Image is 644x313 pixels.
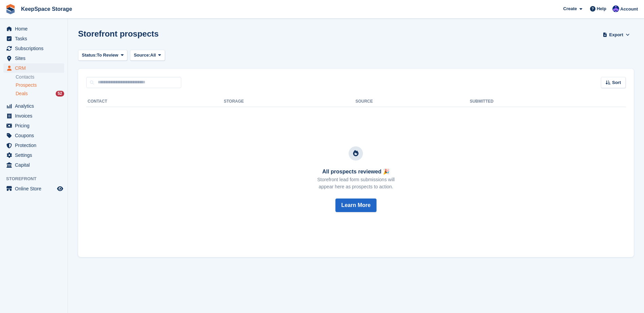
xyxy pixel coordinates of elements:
[3,184,64,193] a: menu
[15,184,56,193] span: Online Store
[224,96,355,107] th: Storage
[3,141,64,150] a: menu
[597,5,606,12] span: Help
[16,74,64,80] a: Contacts
[3,63,64,73] a: menu
[15,141,56,150] span: Protection
[3,34,64,43] a: menu
[56,185,64,193] a: Preview store
[15,24,56,34] span: Home
[3,111,64,121] a: menu
[3,121,64,130] a: menu
[82,52,97,59] span: Status:
[3,101,64,111] a: menu
[78,50,127,61] button: Status: To Review
[150,52,156,59] span: All
[16,90,28,97] span: Deals
[15,121,56,130] span: Pricing
[15,131,56,140] span: Coupons
[620,6,638,13] span: Account
[563,5,577,12] span: Create
[470,96,626,107] th: Submitted
[6,175,68,182] span: Storefront
[317,169,395,175] h3: All prospects reviewed 🎉
[130,50,165,61] button: Source: All
[15,44,56,53] span: Subscriptions
[3,131,64,140] a: menu
[317,176,395,190] p: Storefront lead form submissions will appear here as prospects to action.
[16,82,64,89] a: Prospects
[601,29,631,40] button: Export
[3,160,64,170] a: menu
[612,79,621,86] span: Sort
[15,34,56,43] span: Tasks
[78,29,159,38] h1: Storefront prospects
[15,160,56,170] span: Capital
[3,24,64,34] a: menu
[16,82,37,88] span: Prospects
[15,101,56,111] span: Analytics
[56,91,64,97] div: 52
[335,199,376,212] button: Learn More
[3,44,64,53] a: menu
[3,150,64,160] a: menu
[86,96,224,107] th: Contact
[15,111,56,121] span: Invoices
[15,150,56,160] span: Settings
[609,32,623,38] span: Export
[15,54,56,63] span: Sites
[3,54,64,63] a: menu
[16,90,64,97] a: Deals 52
[134,52,150,59] span: Source:
[15,63,56,73] span: CRM
[612,5,619,12] img: Chloe Clark
[355,96,470,107] th: Source
[18,3,75,15] a: KeepSpace Storage
[97,52,118,59] span: To Review
[5,4,16,14] img: stora-icon-8386f47178a22dfd0bd8f6a31ec36ba5ce8667c1dd55bd0f319d3a0aa187defe.svg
